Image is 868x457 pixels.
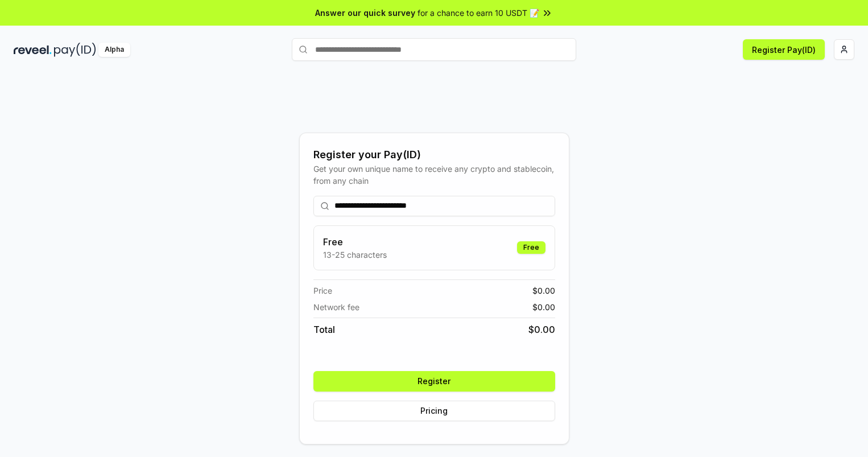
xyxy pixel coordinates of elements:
[532,301,555,313] span: $ 0.00
[313,401,555,421] button: Pricing
[323,235,387,249] h3: Free
[313,323,335,336] span: Total
[313,163,555,187] div: Get your own unique name to receive any crypto and stablecoin, from any chain
[313,285,332,297] span: Price
[517,241,545,254] div: Free
[98,43,130,57] div: Alpha
[528,323,555,336] span: $ 0.00
[54,43,96,57] img: pay_id
[315,7,415,19] span: Answer our quick survey
[313,147,555,163] div: Register your Pay(ID)
[532,285,555,297] span: $ 0.00
[313,371,555,392] button: Register
[743,39,825,60] button: Register Pay(ID)
[323,249,387,261] p: 13-25 characters
[313,301,359,313] span: Network fee
[14,43,52,57] img: reveel_dark
[418,7,539,19] span: for a chance to earn 10 USDT 📝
